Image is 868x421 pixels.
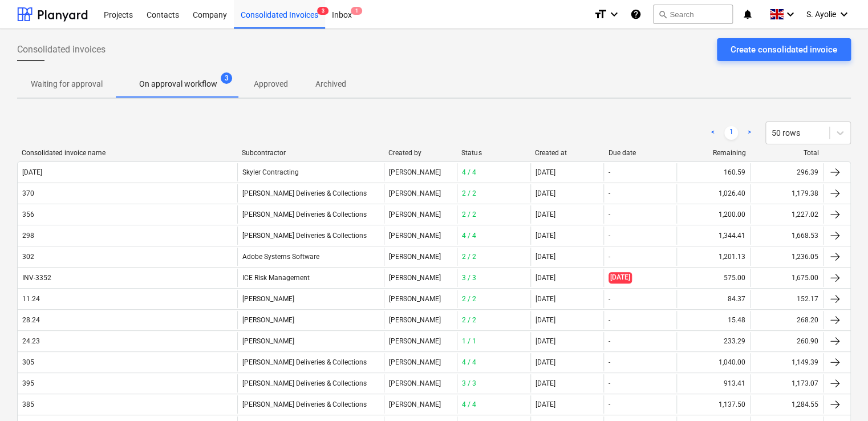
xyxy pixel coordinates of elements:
[139,78,217,90] p: On approval workflow
[462,168,476,176] span: 4 / 4
[22,149,233,157] div: Consolidated invoice name
[706,126,720,140] a: Previous page
[792,232,818,240] div: 1,668.53
[792,253,818,261] div: 1,236.05
[22,295,40,303] div: 11.24
[719,253,745,261] div: 1,201.13
[535,149,599,157] div: Created at
[317,7,328,15] span: 3
[603,311,676,329] div: -
[719,400,745,408] div: 1,137.50
[22,232,34,240] div: 298
[603,205,676,224] div: -
[603,332,676,350] div: -
[594,7,607,21] i: format_size
[22,253,34,261] div: 302
[384,332,457,350] div: [PERSON_NAME]
[22,316,40,324] div: 28.24
[792,358,818,366] div: 1,149.39
[719,211,745,218] div: 1,200.00
[462,253,476,261] span: 2 / 2
[653,5,733,24] button: Search
[724,168,745,176] div: 160.59
[384,374,457,392] div: [PERSON_NAME]
[755,149,819,157] div: Total
[384,290,457,308] div: [PERSON_NAME]
[797,295,818,303] div: 152.17
[536,253,555,261] div: [DATE]
[22,211,34,218] div: 356
[607,7,621,21] i: keyboard_arrow_down
[462,400,476,408] span: 4 / 4
[719,189,745,197] div: 1,026.40
[462,379,476,387] span: 3 / 3
[22,358,34,366] div: 305
[603,184,676,203] div: -
[792,400,818,408] div: 1,284.55
[462,274,476,282] span: 3 / 3
[536,379,555,387] div: [DATE]
[384,311,457,329] div: [PERSON_NAME]
[603,353,676,371] div: -
[384,353,457,371] div: [PERSON_NAME]
[728,295,745,303] div: 84.37
[811,366,868,421] iframe: Chat Widget
[536,168,555,176] div: [DATE]
[724,379,745,387] div: 913.41
[237,226,384,245] div: [PERSON_NAME] Deliveries & Collections
[536,211,555,218] div: [DATE]
[536,337,555,345] div: [DATE]
[719,358,745,366] div: 1,040.00
[22,400,34,408] div: 385
[536,358,555,366] div: [DATE]
[384,395,457,414] div: [PERSON_NAME]
[806,10,836,19] span: S. Ayolie
[603,290,676,308] div: -
[603,374,676,392] div: -
[792,211,818,218] div: 1,227.02
[728,316,745,324] div: 15.48
[462,337,476,345] span: 1 / 1
[792,274,818,282] div: 1,675.00
[608,149,672,157] div: Due date
[724,274,745,282] div: 575.00
[221,72,232,84] span: 3
[31,78,103,90] p: Waiting for approval
[17,43,106,56] span: Consolidated invoices
[237,395,384,414] div: [PERSON_NAME] Deliveries & Collections
[384,248,457,266] div: [PERSON_NAME]
[743,126,756,140] a: Next page
[462,316,476,324] span: 2 / 2
[603,226,676,245] div: -
[462,295,476,303] span: 2 / 2
[237,269,384,287] div: ICE Risk Management
[384,269,457,287] div: [PERSON_NAME]
[536,232,555,240] div: [DATE]
[462,232,476,240] span: 4 / 4
[731,42,837,57] div: Create consolidated invoice
[682,149,746,157] div: Remaining
[22,274,51,282] div: INV-3352
[609,272,632,283] span: [DATE]
[462,358,476,366] span: 4 / 4
[237,311,384,329] div: [PERSON_NAME]
[237,163,384,181] div: Skyler Contracting
[22,189,34,197] div: 370
[384,184,457,203] div: [PERSON_NAME]
[837,7,851,21] i: keyboard_arrow_down
[658,10,667,19] span: search
[784,7,797,21] i: keyboard_arrow_down
[254,78,288,90] p: Approved
[536,189,555,197] div: [DATE]
[22,379,34,387] div: 395
[237,332,384,350] div: [PERSON_NAME]
[603,395,676,414] div: -
[797,337,818,345] div: 260.90
[315,78,346,90] p: Archived
[717,38,851,61] button: Create consolidated invoice
[536,316,555,324] div: [DATE]
[237,205,384,224] div: [PERSON_NAME] Deliveries & Collections
[462,189,476,197] span: 2 / 2
[237,248,384,266] div: Adobe Systems Software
